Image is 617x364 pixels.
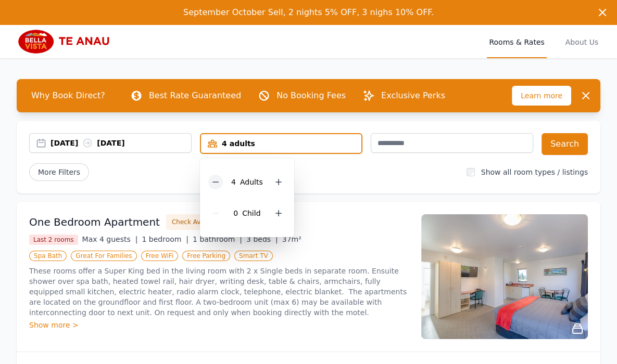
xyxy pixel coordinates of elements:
span: 1 bedroom | [142,235,188,243]
p: Exclusive Perks [381,89,445,102]
p: These rooms offer a Super King bed in the living room with 2 x Single beds in separate room. Ensu... [29,266,409,318]
a: Rooms & Rates [487,25,546,58]
span: Free Parking [182,251,230,261]
span: Great For Families [71,251,136,261]
p: Best Rate Guaranteed [149,89,241,102]
span: Last 2 rooms [29,235,78,245]
span: 3 beds | [246,235,278,243]
h3: One Bedroom Apartment [29,215,160,229]
span: 4 [231,178,236,186]
span: Smart TV [234,251,273,261]
span: September October Sell, 2 nights 5% OFF, 3 nighs 10% OFF. [183,7,434,17]
span: Learn more [512,86,571,106]
span: Max 4 guests | [82,235,138,243]
img: Bella Vista Te Anau [17,29,117,54]
span: Adult s [240,178,263,186]
div: 4 adults [201,138,361,149]
button: Search [542,133,588,155]
a: About Us [563,25,600,58]
span: 37m² [282,235,301,243]
div: [DATE] [DATE] [51,138,191,148]
span: Why Book Direct? [23,85,114,106]
span: Spa Bath [29,251,67,261]
button: Check Availability [166,214,233,230]
span: More Filters [29,163,89,181]
span: Free WiFi [141,251,179,261]
label: Show all room types / listings [481,168,588,176]
span: Child [242,209,260,217]
div: Show more > [29,320,409,330]
p: No Booking Fees [276,89,346,102]
span: 0 [233,209,238,217]
span: 1 bathroom | [193,235,242,243]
